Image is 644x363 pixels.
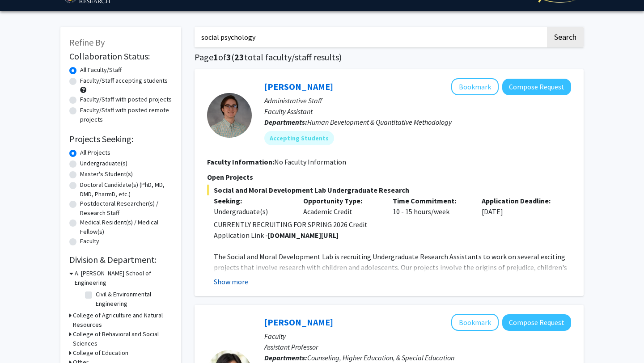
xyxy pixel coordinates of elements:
[80,95,172,104] label: Faculty/Staff with posted projects
[264,118,307,127] b: Departments:
[214,219,571,230] p: CURRENTLY RECRUITING FOR SPRING 2026 Credit
[264,317,333,328] a: [PERSON_NAME]
[80,180,172,199] label: Doctoral Candidate(s) (PhD, MD, DMD, PharmD, etc.)
[80,236,99,246] label: Faculty
[475,195,564,217] div: [DATE]
[482,195,558,206] p: Application Deadline:
[73,329,172,348] h3: College of Behavioral and Social Sciences
[69,51,172,62] h2: Collaboration Status:
[264,331,571,342] p: Faculty
[307,353,454,362] span: Counseling, Higher Education, & Special Education
[264,131,334,145] mat-chip: Accepting Students
[80,65,122,75] label: All Faculty/Staff
[80,159,127,168] label: Undergraduate(s)
[502,79,571,95] button: Compose Request to Nathaniel Pearl
[96,290,170,308] label: Civil & Environmental Engineering
[80,218,172,236] label: Medical Resident(s) / Medical Fellow(s)
[213,51,218,63] span: 1
[502,314,571,331] button: Compose Request to Veronica Kang
[214,195,290,206] p: Seeking:
[214,206,290,217] div: Undergraduate(s)
[69,254,172,265] h2: Division & Department:
[73,311,172,329] h3: College of Agriculture and Natural Resources
[195,52,584,63] h1: Page of ( total faculty/staff results)
[214,230,571,241] p: Application Link -
[274,157,346,166] span: No Faculty Information
[69,37,105,48] span: Refine By
[268,231,339,240] strong: [DOMAIN_NAME][URL]
[297,195,386,217] div: Academic Credit
[307,118,452,127] span: Human Development & Quantitative Methodology
[75,269,172,287] h3: A. [PERSON_NAME] School of Engineering
[207,172,571,182] p: Open Projects
[386,195,475,217] div: 10 - 15 hours/week
[80,76,168,85] label: Faculty/Staff accepting students
[214,276,248,287] button: Show more
[264,81,333,92] a: [PERSON_NAME]
[195,27,546,47] input: Search Keywords
[207,157,274,166] b: Faculty Information:
[226,51,231,63] span: 3
[451,78,499,95] button: Add Nathaniel Pearl to Bookmarks
[80,106,172,124] label: Faculty/Staff with posted remote projects
[547,27,584,47] button: Search
[264,106,571,117] p: Faculty Assistant
[264,95,571,106] p: Administrative Staff
[73,348,128,358] h3: College of Education
[264,353,307,362] b: Departments:
[7,323,38,356] iframe: Chat
[80,148,110,157] label: All Projects
[80,169,133,179] label: Master's Student(s)
[234,51,244,63] span: 23
[69,134,172,144] h2: Projects Seeking:
[80,199,172,218] label: Postdoctoral Researcher(s) / Research Staff
[264,342,571,352] p: Assistant Professor
[214,251,571,316] p: The Social and Moral Development Lab is recruiting Undergraduate Research Assistants to work on s...
[207,185,571,195] span: Social and Moral Development Lab Undergraduate Research
[303,195,379,206] p: Opportunity Type:
[451,314,499,331] button: Add Veronica Kang to Bookmarks
[393,195,469,206] p: Time Commitment:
